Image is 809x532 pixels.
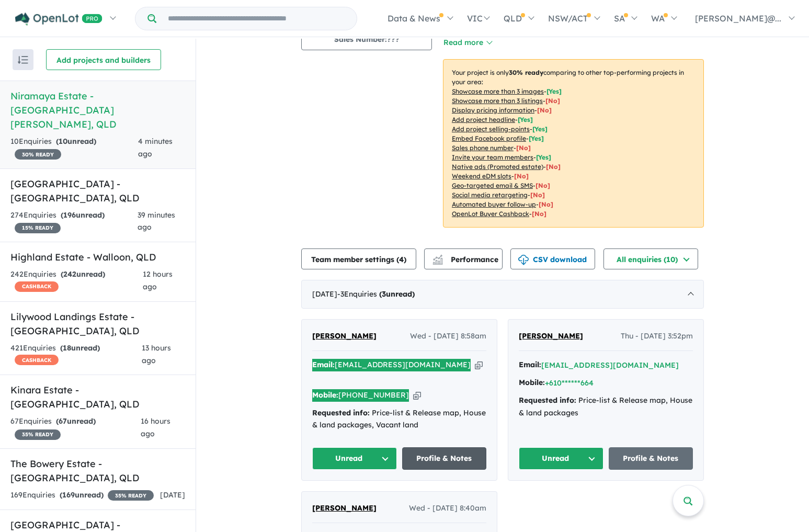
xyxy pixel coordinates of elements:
[452,106,534,114] u: Display pricing information
[518,116,533,123] span: [ Yes ]
[452,116,515,123] u: Add project headline
[63,343,71,353] span: 18
[379,289,415,299] strong: ( unread)
[312,360,335,369] strong: Email:
[338,390,409,400] a: [PHONE_NUMBER]
[443,59,704,228] p: Your project is only comparing to other top-performing projects in your area: - - - - - - - - - -...
[545,97,560,105] span: [ No ]
[410,330,486,343] span: Wed - [DATE] 8:58am
[443,37,492,49] button: Read more
[61,210,105,220] strong: ( unread)
[61,269,105,279] strong: ( unread)
[143,269,173,291] span: 12 hours ago
[337,289,415,299] span: - 3 Enquir ies
[10,342,142,367] div: 421 Enquir ies
[516,144,531,152] span: [ No ]
[518,255,529,265] img: download icon
[519,447,603,470] button: Unread
[541,360,679,371] button: [EMAIL_ADDRESS][DOMAIN_NAME]
[382,289,386,299] span: 3
[519,331,583,341] span: [PERSON_NAME]
[10,209,138,234] div: 274 Enquir ies
[59,416,67,426] span: 67
[312,390,338,400] strong: Mobile:
[510,248,595,269] button: CSV download
[535,182,550,189] span: [No]
[433,255,442,261] img: line-chart.svg
[141,416,170,438] span: 16 hours ago
[142,343,171,365] span: 13 hours ago
[452,191,528,199] u: Social media retargeting
[424,248,503,269] button: Performance
[452,97,543,105] u: Showcase more than 3 listings
[537,106,552,114] span: [ No ]
[15,13,102,26] img: Openlot PRO Logo White
[609,447,693,470] a: Profile & Notes
[10,457,185,485] h5: The Bowery Estate - [GEOGRAPHIC_DATA] , QLD
[539,200,553,208] span: [No]
[532,125,548,133] span: [ Yes ]
[138,137,173,159] span: 4 minutes ago
[301,280,704,309] div: [DATE]
[519,394,693,420] div: Price-list & Release map, House & land packages
[10,489,154,502] div: 169 Enquir ies
[60,490,104,500] strong: ( unread)
[519,395,576,405] strong: Requested info:
[399,255,404,264] span: 4
[10,250,185,264] h5: Highland Estate - Walloon , QLD
[56,137,96,146] strong: ( unread)
[546,87,562,95] span: [ Yes ]
[452,87,544,95] u: Showcase more than 3 images
[312,447,397,470] button: Unread
[452,172,511,180] u: Weekend eDM slots
[532,210,546,218] span: [No]
[15,355,59,365] span: CASHBACK
[452,200,536,208] u: Automated buyer follow-up
[413,390,421,401] button: Copy
[695,13,781,24] span: [PERSON_NAME]@...
[63,210,76,220] span: 196
[158,7,355,30] input: Try estate name, suburb, builder or developer
[301,28,432,50] button: Sales Number:???
[519,330,583,343] a: [PERSON_NAME]
[312,502,377,515] a: [PERSON_NAME]
[312,503,377,513] span: [PERSON_NAME]
[475,359,483,370] button: Copy
[160,490,185,500] span: [DATE]
[434,255,498,264] span: Performance
[138,210,175,232] span: 39 minutes ago
[452,182,533,189] u: Geo-targeted email & SMS
[10,268,143,293] div: 242 Enquir ies
[519,360,541,369] strong: Email:
[546,163,561,171] span: [No]
[15,223,61,233] span: 15 % READY
[536,153,551,161] span: [ Yes ]
[10,383,185,411] h5: Kinara Estate - [GEOGRAPHIC_DATA] , QLD
[452,163,543,171] u: Native ads (Promoted estate)
[452,134,526,142] u: Embed Facebook profile
[15,281,59,292] span: CASHBACK
[509,69,543,76] b: 30 % ready
[603,248,698,269] button: All enquiries (10)
[452,153,533,161] u: Invite your team members
[409,502,486,515] span: Wed - [DATE] 8:40am
[402,447,487,470] a: Profile & Notes
[62,490,75,500] span: 169
[452,210,529,218] u: OpenLot Buyer Cashback
[432,258,443,265] img: bar-chart.svg
[63,269,76,279] span: 242
[312,408,370,417] strong: Requested info:
[312,330,377,343] a: [PERSON_NAME]
[60,343,100,353] strong: ( unread)
[18,56,28,64] img: sort.svg
[108,490,154,501] span: 35 % READY
[312,407,486,432] div: Price-list & Release map, House & land packages, Vacant land
[59,137,67,146] span: 10
[46,49,161,70] button: Add projects and builders
[452,144,514,152] u: Sales phone number
[621,330,693,343] span: Thu - [DATE] 3:52pm
[10,135,138,161] div: 10 Enquir ies
[519,378,545,387] strong: Mobile:
[15,429,61,440] span: 35 % READY
[10,89,185,131] h5: Niramaya Estate - [GEOGRAPHIC_DATA][PERSON_NAME] , QLD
